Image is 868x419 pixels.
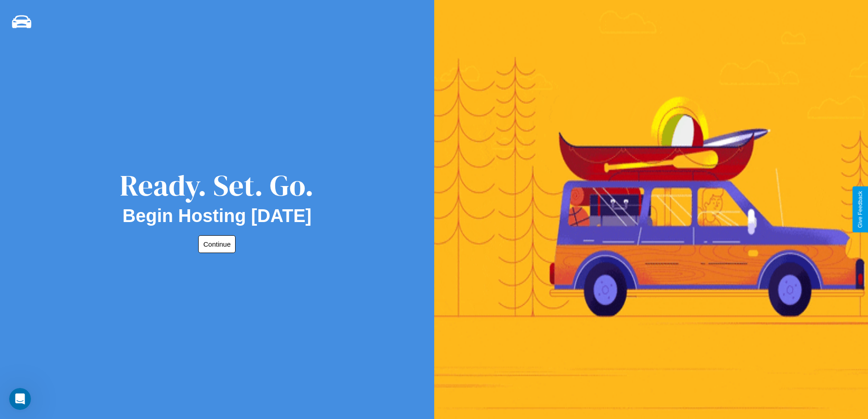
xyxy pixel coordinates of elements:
button: Continue [198,235,236,253]
h2: Begin Hosting [DATE] [123,206,312,226]
div: Give Feedback [857,191,863,228]
iframe: Intercom live chat [9,388,31,410]
div: Ready. Set. Go. [120,165,314,206]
